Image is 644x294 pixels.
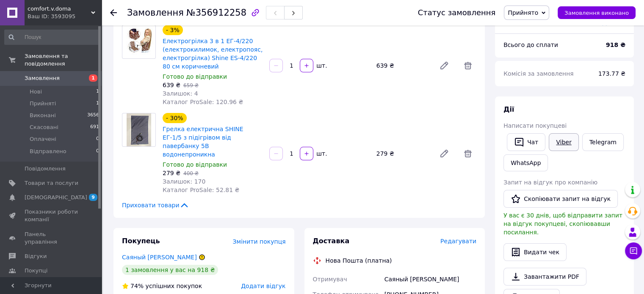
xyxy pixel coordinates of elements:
[30,148,66,155] span: Відправлено
[110,8,117,17] div: Повернутися назад
[163,25,183,35] div: - 3%
[418,8,496,17] div: Статус замовлення
[25,52,102,68] span: Замовлення та повідомлення
[503,268,586,286] a: Завантажити PDF
[90,124,99,131] span: 691
[163,99,243,105] span: Каталог ProSale: 120.96 ₴
[25,165,66,173] span: Повідомлення
[508,9,538,16] span: Прийнято
[127,113,152,146] img: Грелка електрична SHINE ЕГ-1/5 з підігрівом від павербанку 5В водонепроникна
[25,179,78,187] span: Товари та послуги
[503,190,618,208] button: Скопіювати запит на відгук
[122,265,218,275] div: 1 замовлення у вас на 918 ₴
[127,8,184,18] span: Замовлення
[436,57,453,74] a: Редагувати
[30,100,56,107] span: Прийняті
[89,74,97,82] span: 1
[163,178,205,185] span: Залишок: 170
[625,242,642,259] button: Чат з покупцем
[507,133,545,151] button: Чат
[163,126,243,158] a: Грелка електрична SHINE ЕГ-1/5 з підігрівом від павербанку 5В водонепроникна
[25,253,47,260] span: Відгуки
[598,70,625,77] span: 173.77 ₴
[163,187,239,193] span: Каталог ProSale: 52.81 ₴
[503,179,597,186] span: Запит на відгук про компанію
[163,113,187,123] div: - 30%
[4,30,100,45] input: Пошук
[503,243,567,261] button: Видати чек
[163,170,180,176] span: 279 ₴
[25,208,78,223] span: Показники роботи компанії
[582,133,624,151] a: Telegram
[564,10,629,16] span: Замовлення виконано
[440,238,476,245] span: Редагувати
[558,6,636,19] button: Замовлення виконано
[323,256,394,265] div: Нова Пошта (платна)
[124,25,154,58] img: Електрогрілка 3 в 1 ЕГ-4/220 (електрокилимок, електропояс, електрогрілка) Shine ES-4/220 80 см ко...
[30,124,58,131] span: Скасовані
[130,283,144,289] span: 74%
[163,38,263,70] a: Електрогрілка 3 в 1 ЕГ-4/220 (електрокилимок, електропояс, електрогрілка) Shine ES-4/220 80 см ко...
[503,41,558,48] span: Всього до сплати
[122,201,189,209] span: Приховати товари
[163,82,180,88] span: 639 ₴
[25,231,78,246] span: Панель управління
[183,170,199,176] span: 400 ₴
[28,13,102,20] div: Ваш ID: 3593095
[459,57,476,74] span: Видалити
[383,272,478,287] div: Саяный [PERSON_NAME]
[503,70,574,77] span: Комісія за замовлення
[163,90,198,97] span: Залишок: 4
[30,135,56,143] span: Оплачені
[503,122,567,129] span: Написати покупцеві
[25,74,60,82] span: Замовлення
[25,267,47,275] span: Покупці
[606,41,625,48] b: 918 ₴
[89,194,97,201] span: 9
[313,237,350,245] span: Доставка
[122,282,202,290] div: успішних покупок
[87,112,99,119] span: 3656
[186,8,246,18] span: №356912258
[96,135,99,143] span: 0
[313,276,347,283] span: Отримувач
[503,154,548,171] a: WhatsApp
[122,254,197,261] a: Саяный [PERSON_NAME]
[122,237,160,245] span: Покупець
[459,145,476,162] span: Видалити
[549,133,578,151] a: Viber
[163,161,227,168] span: Готово до відправки
[25,194,87,201] span: [DEMOGRAPHIC_DATA]
[28,5,91,13] span: comfort.v.doma
[373,60,432,71] div: 639 ₴
[314,61,328,70] div: шт.
[96,100,99,107] span: 1
[602,19,625,26] span: Додати
[503,105,514,113] span: Дії
[183,82,199,88] span: 659 ₴
[241,283,285,289] span: Додати відгук
[163,73,227,80] span: Готово до відправки
[233,238,286,245] span: Змінити покупця
[314,149,328,158] div: шт.
[96,88,99,96] span: 1
[96,148,99,155] span: 0
[503,19,528,26] span: Знижка
[30,112,56,119] span: Виконані
[373,148,432,159] div: 279 ₴
[503,212,622,236] span: У вас є 30 днів, щоб відправити запит на відгук покупцеві, скопіювавши посилання.
[30,88,42,96] span: Нові
[436,145,453,162] a: Редагувати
